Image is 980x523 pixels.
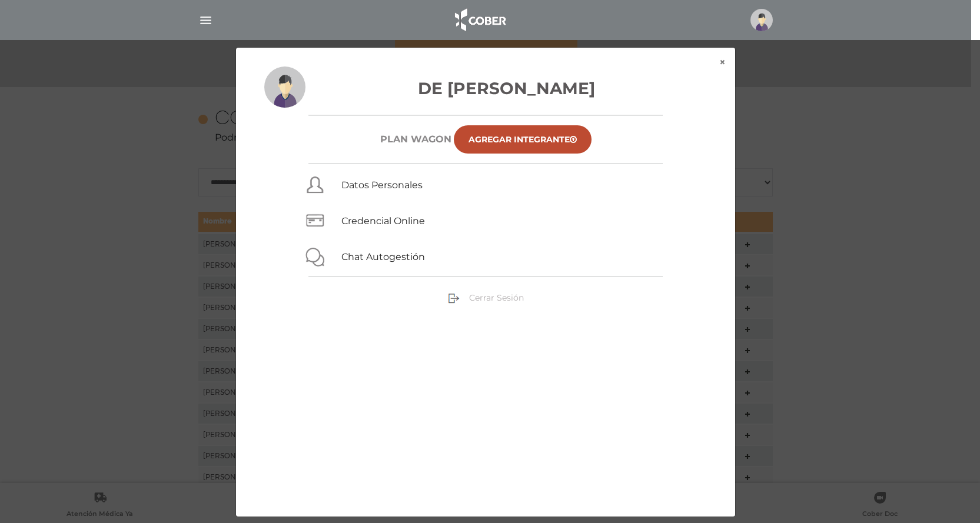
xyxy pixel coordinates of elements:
a: Cerrar Sesión [448,292,524,302]
img: profile-placeholder.svg [264,66,305,108]
a: Agregar Integrante [454,125,592,154]
a: Chat Autogestión [341,251,425,262]
a: Credencial Online [341,215,425,226]
h3: De [PERSON_NAME] [264,76,707,101]
img: profile-placeholder.svg [750,9,773,31]
a: Datos Personales [341,179,423,191]
h6: Plan WAGON [380,134,451,145]
img: logo_cober_home-white.png [449,6,510,34]
button: × [710,48,735,77]
img: Cober_menu-lines-white.svg [198,13,213,28]
span: Cerrar Sesión [469,292,524,303]
img: sign-out.png [448,292,460,304]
